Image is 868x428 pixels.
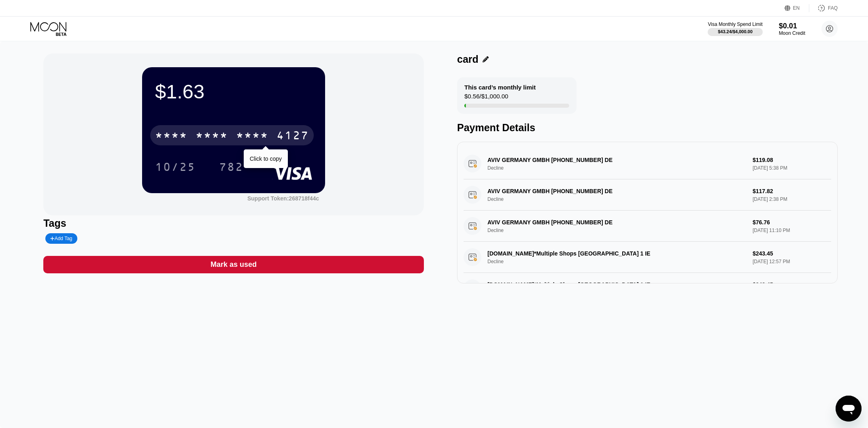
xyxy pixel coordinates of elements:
[793,5,800,11] div: EN
[464,93,508,104] div: $0.56 / $1,000.00
[457,122,838,134] div: Payment Details
[809,4,838,12] div: FAQ
[247,195,319,202] div: Support Token: 268718f44c
[718,29,753,34] div: $43.24 / $4,000.00
[213,157,249,177] div: 782
[836,396,862,422] iframe: Schaltfläche zum Öffnen des Messaging-Fensters
[43,217,424,229] div: Tags
[785,4,809,12] div: EN
[155,80,312,103] div: $1.63
[155,162,196,175] div: 10/25
[149,157,202,177] div: 10/25
[457,53,479,65] div: card
[464,84,536,91] div: This card’s monthly limit
[247,195,319,202] div: Support Token:268718f44c
[45,233,77,244] div: Add Tag
[779,30,805,36] div: Moon Credit
[708,21,762,27] div: Visa Monthly Spend Limit
[828,5,838,11] div: FAQ
[250,155,282,162] div: Click to copy
[50,236,72,241] div: Add Tag
[277,130,309,143] div: 4127
[708,21,762,36] div: Visa Monthly Spend Limit$43.24/$4,000.00
[779,22,805,30] div: $0.01
[219,162,243,175] div: 782
[211,260,257,269] div: Mark as used
[43,256,424,273] div: Mark as used
[779,22,805,36] div: $0.01Moon Credit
